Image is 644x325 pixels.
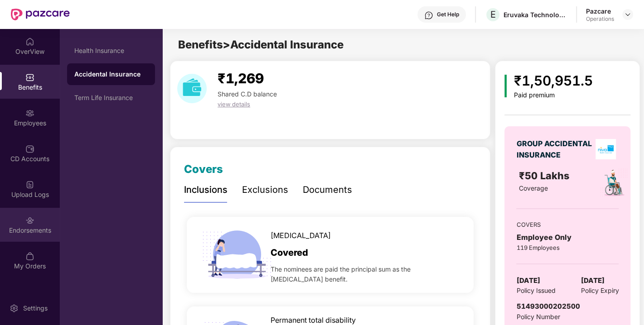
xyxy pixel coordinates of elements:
[25,144,34,153] img: svg+xml;base64,PHN2ZyBpZD0iQ0RfQWNjb3VudHMiIGRhdGEtbmFtZT0iQ0QgQWNjb3VudHMiIHhtbG5zPSJodHRwOi8vd3...
[74,70,148,79] div: Accidental Insurance
[516,232,619,243] div: Employee Only
[504,75,507,97] img: icon
[242,183,288,197] div: Exclusions
[10,304,19,313] img: svg+xml;base64,PHN2ZyBpZD0iU2V0dGluZy0yMHgyMCIgeG1sbnM9Imh0dHA6Ly93d3cudzMub3JnLzIwMDAvc3ZnIiB3aW...
[20,304,50,313] div: Settings
[74,47,148,54] div: Health Insurance
[519,170,572,182] span: ₹50 Lakhs
[199,217,275,293] img: icon
[516,302,580,311] span: 51493000202500
[271,246,308,260] span: Covered
[25,216,34,225] img: svg+xml;base64,PHN2ZyBpZD0iRW5kb3JzZW1lbnRzIiB4bWxucz0iaHR0cDovL3d3dy53My5vcmcvMjAwMC9zdmciIHdpZH...
[25,73,34,82] img: svg+xml;base64,PHN2ZyBpZD0iQmVuZWZpdHMiIHhtbG5zPSJodHRwOi8vd3d3LnczLm9yZy8yMDAwL3N2ZyIgd2lkdGg9Ij...
[11,9,70,20] img: New Pazcare Logo
[516,243,619,252] div: 119 Employees
[519,184,548,192] span: Coverage
[218,90,277,98] span: Shared C.D balance
[178,38,344,51] span: Benefits > Accidental Insurance
[424,11,433,20] img: svg+xml;base64,PHN2ZyBpZD0iSGVscC0zMngzMiIgeG1sbnM9Imh0dHA6Ly93d3cudzMub3JnLzIwMDAvc3ZnIiB3aWR0aD...
[184,161,223,178] div: Covers
[516,313,560,320] span: Policy Number
[271,230,331,241] span: [MEDICAL_DATA]
[25,109,34,118] img: svg+xml;base64,PHN2ZyBpZD0iRW1wbG95ZWVzIiB4bWxucz0iaHR0cDovL3d3dy53My5vcmcvMjAwMC9zdmciIHdpZHRoPS...
[490,9,496,20] span: E
[586,7,614,15] div: Pazcare
[516,220,619,229] div: COVERS
[271,264,462,284] span: The nominees are paid the principal sum as the [MEDICAL_DATA] benefit.
[599,168,629,197] img: policyIcon
[218,100,250,108] span: view details
[624,11,631,18] img: svg+xml;base64,PHN2ZyBpZD0iRHJvcGRvd24tMzJ4MzIiIHhtbG5zPSJodHRwOi8vd3d3LnczLm9yZy8yMDAwL3N2ZyIgd2...
[516,286,555,296] span: Policy Issued
[514,91,593,99] div: Paid premium
[581,286,619,296] span: Policy Expiry
[596,139,616,159] img: insurerLogo
[74,94,148,101] div: Term Life Insurance
[25,180,34,189] img: svg+xml;base64,PHN2ZyBpZD0iVXBsb2FkX0xvZ3MiIGRhdGEtbmFtZT0iVXBsb2FkIExvZ3MiIHhtbG5zPSJodHRwOi8vd3...
[581,275,604,286] span: [DATE]
[586,15,614,23] div: Operations
[218,70,264,86] span: ₹1,269
[184,183,228,197] div: Inclusions
[303,183,352,197] div: Documents
[514,70,593,91] div: ₹1,50,951.5
[504,10,567,19] div: Eruvaka Technologies Private Limited
[437,11,459,18] div: Get Help
[177,74,207,103] img: download
[516,138,593,161] div: GROUP ACCIDENTAL INSURANCE
[25,252,34,261] img: svg+xml;base64,PHN2ZyBpZD0iTXlfT3JkZXJzIiBkYXRhLW5hbWU9Ik15IE9yZGVycyIgeG1sbnM9Imh0dHA6Ly93d3cudz...
[516,275,540,286] span: [DATE]
[25,37,34,46] img: svg+xml;base64,PHN2ZyBpZD0iSG9tZSIgeG1sbnM9Imh0dHA6Ly93d3cudzMub3JnLzIwMDAvc3ZnIiB3aWR0aD0iMjAiIG...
